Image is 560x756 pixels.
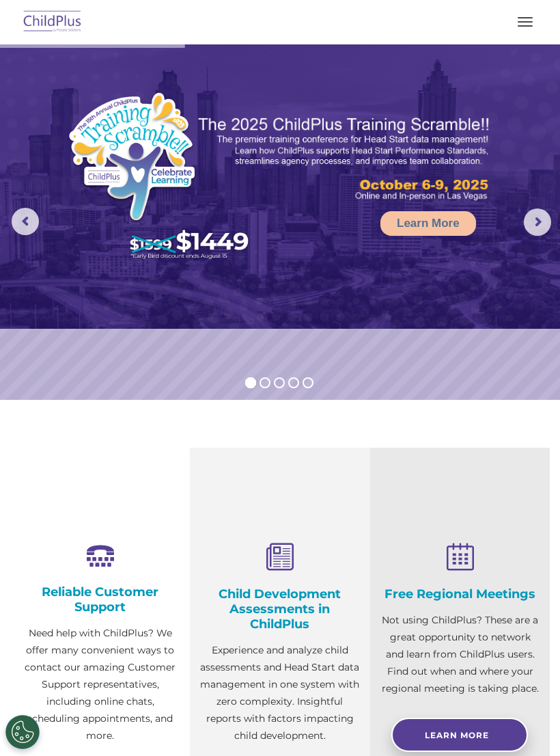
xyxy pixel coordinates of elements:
[380,612,540,697] p: Not using ChildPlus? These are a great opportunity to network and learn from ChildPlus users. Fin...
[20,6,85,38] img: ChildPlus by Procare Solutions
[200,586,359,632] h4: Child Development Assessments in ChildPlus
[380,586,540,602] h4: Free Regional Meetings
[20,625,180,744] p: Need help with ChildPlus? We offer many convenient ways to contact our amazing Customer Support r...
[391,718,528,752] a: Learn More
[200,642,359,744] p: Experience and analyze child assessments and Head Start data management in one system with zero c...
[380,211,476,236] a: Learn More
[20,584,180,615] h4: Reliable Customer Support
[425,730,489,740] span: Learn More
[5,715,40,749] button: Cookies Settings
